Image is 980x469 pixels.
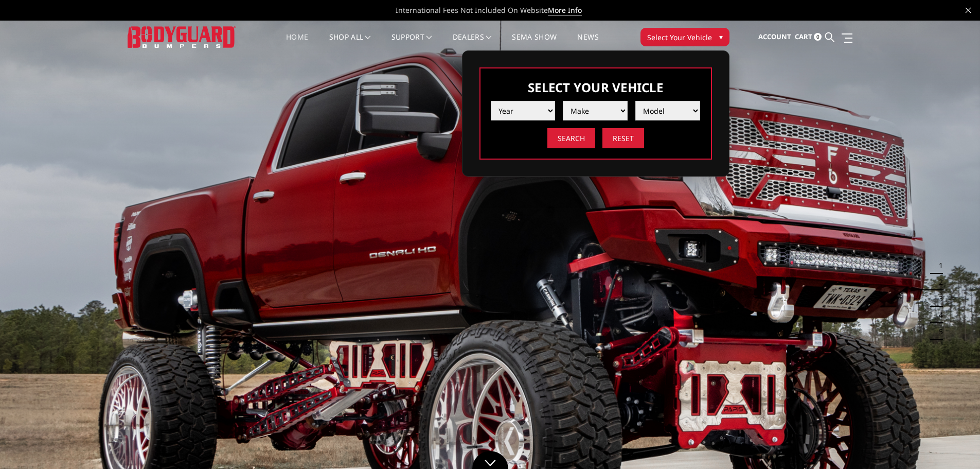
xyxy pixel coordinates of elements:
a: News [577,33,598,54]
a: Click to Down [472,451,508,469]
span: 0 [814,33,822,41]
select: Please select the value from list. [491,101,556,120]
a: More Info [548,5,582,15]
a: Home [286,33,308,54]
button: 3 of 5 [933,290,943,307]
button: 4 of 5 [933,307,943,323]
a: Support [391,33,432,54]
span: ▾ [719,31,723,42]
img: BODYGUARD BUMPERS [128,26,236,47]
a: SEMA Show [512,33,557,54]
input: Reset [602,128,644,148]
a: Cart 0 [795,23,822,51]
button: 5 of 5 [933,323,943,340]
h3: Select Your Vehicle [491,79,701,96]
span: Select Your Vehicle [647,32,712,43]
a: Dealers [453,33,492,54]
iframe: Chat Widget [929,420,980,469]
span: Cart [795,32,812,41]
span: Account [758,32,791,41]
button: 1 of 5 [933,257,943,274]
input: Search [547,128,595,148]
button: 2 of 5 [933,274,943,290]
button: Select Your Vehicle [640,28,729,46]
select: Please select the value from list. [563,101,628,120]
a: shop all [329,33,371,54]
a: Account [758,23,791,51]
